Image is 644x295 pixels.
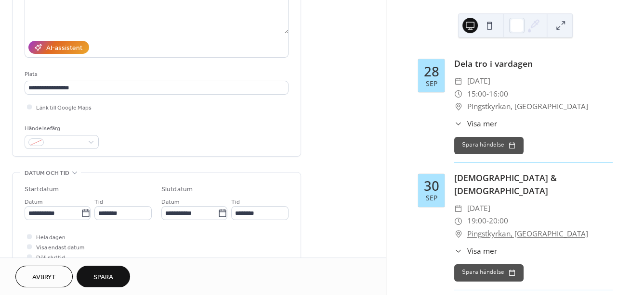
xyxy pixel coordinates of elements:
[25,69,287,79] div: Plats
[454,118,497,129] button: ​Visa mer
[454,57,613,70] div: Dela tro i vardagen
[25,184,59,195] div: Startdatum
[25,168,69,178] span: Datum och tid
[454,246,463,257] div: ​
[467,75,490,87] span: [DATE]
[424,179,439,193] div: 30
[467,202,490,215] span: [DATE]
[486,88,489,100] span: -
[426,80,437,87] div: sep
[25,197,42,207] span: Datum
[486,215,489,227] span: -
[454,202,463,215] div: ​
[467,215,486,227] span: 19:00
[454,118,463,129] div: ​
[454,75,463,87] div: ​
[161,197,179,207] span: Datum
[454,88,463,100] div: ​
[36,253,65,263] span: Dölj sluttid
[15,266,73,287] button: Avbryt
[467,100,588,113] span: Pingstkyrkan, [GEOGRAPHIC_DATA]
[36,243,84,253] span: Visa endast datum
[454,137,524,154] button: Spara händelse
[489,215,508,227] span: 20:00
[454,228,463,240] div: ​
[77,266,130,287] button: Spara
[489,88,508,100] span: 16:00
[454,172,613,197] div: [DEMOGRAPHIC_DATA] & [DEMOGRAPHIC_DATA]
[36,103,92,113] span: Länk till Google Maps
[93,272,113,283] span: Spara
[467,228,588,240] a: Pingstkyrkan, [GEOGRAPHIC_DATA]
[454,264,524,282] button: Spara händelse
[426,195,437,201] div: sep
[467,118,497,129] span: Visa mer
[46,43,82,53] div: AI-assistent
[25,123,97,134] div: Händelsefärg
[454,100,463,113] div: ​
[424,65,439,78] div: 28
[454,215,463,227] div: ​
[161,184,193,195] div: Slutdatum
[94,197,103,207] span: Tid
[454,246,497,257] button: ​Visa mer
[28,41,89,54] button: AI-assistent
[231,197,240,207] span: Tid
[467,246,497,257] span: Visa mer
[32,272,56,283] span: Avbryt
[36,233,66,243] span: Hela dagen
[467,88,486,100] span: 15:00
